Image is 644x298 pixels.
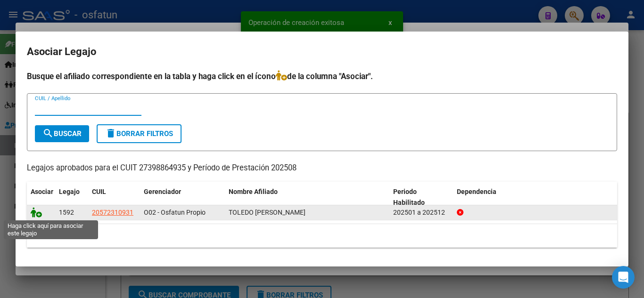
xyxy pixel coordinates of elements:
span: Nombre Afiliado [229,188,278,195]
span: Asociar [31,188,53,195]
datatable-header-cell: Nombre Afiliado [225,182,389,213]
mat-icon: search [42,128,54,139]
span: O02 - Osfatun Propio [144,209,206,216]
p: Legajos aprobados para el CUIT 27398864935 y Período de Prestación 202508 [27,162,617,174]
h2: Asociar Legajo [27,43,617,61]
span: TOLEDO GUILLERMO JULIAN [229,209,305,216]
datatable-header-cell: Dependencia [453,182,618,213]
datatable-header-cell: Legajo [55,182,88,213]
datatable-header-cell: Periodo Habilitado [389,182,453,213]
div: 1 registros [27,224,617,248]
div: 202501 a 202512 [393,207,449,218]
span: 20572310931 [92,209,133,216]
button: Borrar Filtros [97,124,182,143]
span: Borrar Filtros [105,129,173,138]
button: Buscar [35,125,89,142]
datatable-header-cell: Gerenciador [140,182,225,213]
span: Periodo Habilitado [393,188,425,206]
span: Buscar [42,129,82,138]
span: 1592 [59,209,74,216]
span: Dependencia [457,188,496,195]
datatable-header-cell: CUIL [88,182,140,213]
span: Gerenciador [144,188,181,195]
span: CUIL [92,188,106,195]
datatable-header-cell: Asociar [27,182,55,213]
div: Open Intercom Messenger [612,266,635,289]
h4: Busque el afiliado correspondiente en la tabla y haga click en el ícono de la columna "Asociar". [27,70,617,82]
mat-icon: delete [105,128,116,139]
span: Legajo [59,188,80,195]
